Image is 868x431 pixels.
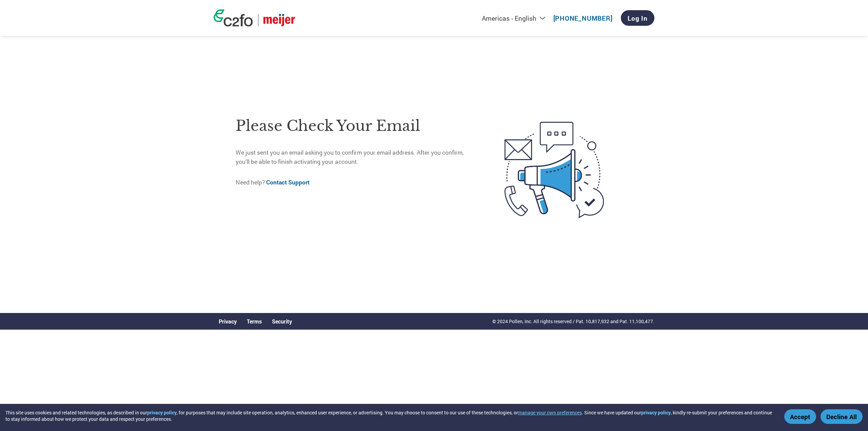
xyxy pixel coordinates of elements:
a: privacy policy [641,409,671,416]
h1: Please check your email [236,115,476,137]
a: Security [272,318,292,325]
button: Accept [784,409,816,424]
a: Contact Support [266,178,310,186]
img: c2fo logo [214,9,253,26]
p: Need help? [236,178,476,187]
img: open-email [476,110,632,230]
p: We just sent you an email asking you to confirm your email address. After you confirm, you’ll be ... [236,148,476,166]
p: © 2024 Pollen, Inc. All rights reserved / Pat. 10,817,932 and Pat. 11,100,477. [492,318,654,325]
button: manage your own preferences [518,409,582,416]
a: [PHONE_NUMBER] [553,14,613,22]
a: privacy policy [147,409,177,416]
div: This site uses cookies and related technologies, as described in our , for purposes that may incl... [5,409,774,422]
a: Privacy [219,318,237,325]
button: Decline All [821,409,863,424]
img: Meijer [263,14,295,26]
a: Terms [247,318,262,325]
a: Log In [621,10,654,26]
